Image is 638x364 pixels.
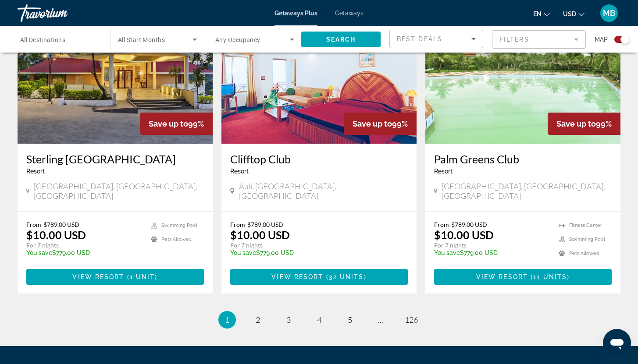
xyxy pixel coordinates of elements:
[344,113,417,135] div: 99%
[326,36,356,43] span: Search
[569,251,599,256] span: Pets Allowed
[603,329,631,357] iframe: Bouton de lancement de la fenêtre de messagerie
[329,273,364,280] span: 32 units
[301,32,381,47] button: Search
[18,4,213,144] img: DM58E01X.jpg
[556,119,596,128] span: Save up to
[563,11,576,18] span: USD
[274,10,317,17] a: Getaways Plus
[434,241,550,249] p: For 7 nights
[161,223,197,228] span: Swimming Pool
[434,249,460,256] span: You save
[215,36,260,43] span: Any Occupancy
[230,228,290,241] p: $10.00 USD
[492,30,586,49] button: Filter
[26,249,52,256] span: You save
[569,237,605,242] span: Swimming Pool
[378,315,383,325] span: ...
[533,273,567,280] span: 11 units
[348,315,352,325] span: 5
[230,269,408,285] button: View Resort(32 units)
[26,221,41,228] span: From
[598,4,620,22] button: User Menu
[397,35,442,42] span: Best Deals
[528,273,570,280] span: ( )
[286,315,291,325] span: 3
[247,221,283,228] span: $789.00 USD
[140,113,213,135] div: 99%
[118,36,165,43] span: All Start Months
[548,113,620,135] div: 99%
[335,10,364,17] a: Getaways
[451,221,487,228] span: $789.00 USD
[397,34,476,44] mat-select: Sort by
[405,315,418,325] span: 126
[434,168,453,175] span: Resort
[476,273,528,280] span: View Resort
[595,33,608,46] span: Map
[533,11,542,18] span: en
[221,4,417,144] img: 4276I01L.jpg
[72,273,124,280] span: View Resort
[230,241,399,249] p: For 7 nights
[20,36,65,43] span: All Destinations
[603,9,615,18] span: MB
[26,168,45,175] span: Resort
[161,237,192,242] span: Pets Allowed
[26,269,204,285] button: View Resort(1 unit)
[323,273,366,280] span: ( )
[26,249,142,256] p: $779.00 USD
[130,273,155,280] span: 1 unit
[18,2,105,25] a: Travorium
[230,221,245,228] span: From
[26,241,142,249] p: For 7 nights
[18,311,620,329] nav: Pagination
[125,273,158,280] span: ( )
[425,4,620,144] img: DC88O01X.jpg
[230,249,256,256] span: You save
[434,152,612,166] a: Palm Greens Club
[434,249,550,256] p: $779.00 USD
[239,181,408,201] span: Auli, [GEOGRAPHIC_DATA], [GEOGRAPHIC_DATA]
[569,223,602,228] span: Fitness Center
[317,315,321,325] span: 4
[434,221,449,228] span: From
[230,168,249,175] span: Resort
[225,315,229,325] span: 1
[256,315,260,325] span: 2
[230,249,399,256] p: $779.00 USD
[563,7,585,20] button: Change currency
[442,181,612,201] span: [GEOGRAPHIC_DATA], [GEOGRAPHIC_DATA], [GEOGRAPHIC_DATA]
[26,152,204,166] a: Sterling [GEOGRAPHIC_DATA]
[26,228,86,241] p: $10.00 USD
[353,119,392,128] span: Save up to
[434,269,612,285] button: View Resort(11 units)
[434,228,494,241] p: $10.00 USD
[34,181,204,201] span: [GEOGRAPHIC_DATA], [GEOGRAPHIC_DATA], [GEOGRAPHIC_DATA]
[230,152,408,166] a: Clifftop Club
[533,7,550,20] button: Change language
[271,273,323,280] span: View Resort
[149,119,188,128] span: Save up to
[43,221,79,228] span: $789.00 USD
